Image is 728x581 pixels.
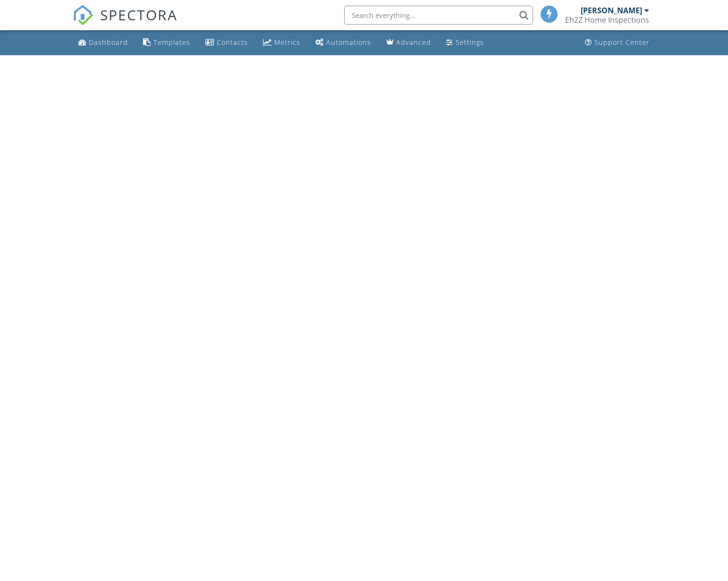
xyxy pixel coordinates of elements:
a: SPECTORA [73,13,178,33]
a: Templates [139,34,194,51]
div: Eh2Z Home Inspections [565,15,649,25]
div: Dashboard [89,38,128,47]
span: SPECTORA [100,5,178,25]
a: Metrics [259,34,304,51]
div: Advanced [396,38,431,47]
a: Contacts [202,34,252,51]
div: Automations [326,38,371,47]
div: [PERSON_NAME] [581,6,642,15]
a: Settings [442,34,488,51]
img: The Best Home Inspection Software - Spectora [73,5,93,25]
a: Advanced [382,34,435,51]
a: Support Center [581,34,653,51]
div: Metrics [274,38,300,47]
div: Templates [153,38,190,47]
a: Automations (Basic) [312,34,375,51]
div: Support Center [594,38,650,47]
a: Dashboard [75,34,132,51]
div: Contacts [217,38,248,47]
input: Search everything... [344,6,533,25]
div: Settings [456,38,484,47]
